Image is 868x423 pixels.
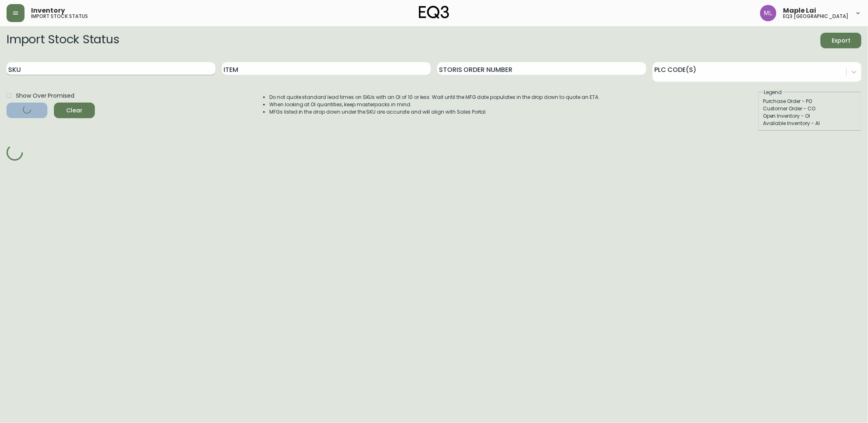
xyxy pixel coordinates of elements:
button: Export [821,33,861,48]
span: Export [827,36,855,46]
div: Purchase Order - PO [763,98,856,105]
li: When looking at OI quantities, keep masterpacks in mind. [269,101,600,108]
h5: import stock status [31,14,88,19]
button: Clear [54,103,95,118]
img: logo [419,6,449,19]
span: Maple Lai [783,7,816,14]
li: Do not quote standard lead times on SKUs with an OI of 10 or less. Wait until the MFG date popula... [269,94,600,101]
li: MFGs listed in the drop down under the SKU are accurate and will align with Sales Portal. [269,108,600,116]
img: 61e28cffcf8cc9f4e300d877dd684943 [760,5,776,21]
span: Clear [60,105,88,116]
h5: eq3 [GEOGRAPHIC_DATA] [783,14,848,19]
span: Show Over Promised [16,92,74,100]
div: Customer Order - CO [763,105,856,112]
legend: Legend [763,89,783,96]
h2: Import Stock Status [7,33,119,48]
span: Inventory [31,7,65,14]
div: Open Inventory - OI [763,112,856,120]
div: Available Inventory - AI [763,120,856,127]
